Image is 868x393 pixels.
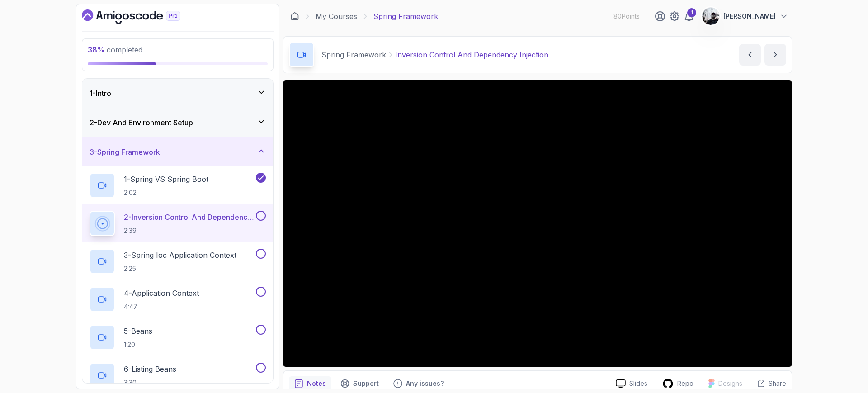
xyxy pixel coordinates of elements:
span: 38 % [88,45,105,54]
button: 6-Listing Beans3:30 [90,363,266,388]
button: 2-Inversion Control And Dependency Injection2:39 [90,211,266,236]
button: 3-Spring Framework [82,137,273,166]
button: 5-Beans1:20 [90,325,266,350]
p: 4 - Application Context [124,288,199,298]
a: Slides [609,379,655,388]
span: completed [88,45,142,54]
a: Dashboard [290,12,299,21]
button: 3-Spring Ioc Application Context2:25 [90,249,266,274]
p: Any issues? [406,379,444,388]
p: Designs [718,379,742,388]
p: 2:02 [124,188,208,197]
p: 2 - Inversion Control And Dependency Injection [124,212,254,223]
a: Repo [655,378,701,389]
p: [PERSON_NAME] [723,12,776,21]
p: 5 - Beans [124,326,152,336]
h3: 3 - Spring Framework [90,147,160,157]
p: 6 - Listing Beans [124,364,176,374]
p: 2:39 [124,226,254,235]
p: 1 - Spring VS Spring Boot [124,174,208,185]
p: 1:20 [124,340,152,349]
p: Notes [307,379,326,388]
button: previous content [739,44,761,66]
p: 3 - Spring Ioc Application Context [124,250,236,260]
button: Feedback button [388,376,449,391]
p: 2:25 [124,264,236,273]
p: Spring Framework [373,11,438,22]
button: 2-Dev And Environment Setup [82,108,273,137]
button: 1-Intro [82,79,273,108]
button: notes button [289,376,331,391]
p: 4:47 [124,302,199,311]
h3: 2 - Dev And Environment Setup [90,117,193,128]
div: 1 [687,8,696,17]
p: 3:30 [124,378,176,387]
p: Share [769,379,786,388]
h3: 1 - Intro [90,88,111,99]
button: 4-Application Context4:47 [90,287,266,312]
a: My Courses [316,11,357,22]
a: Dashboard [82,9,201,24]
button: 1-Spring VS Spring Boot2:02 [90,173,266,198]
p: Repo [677,379,693,388]
p: Spring Framework [321,49,386,60]
button: Support button [335,376,384,391]
p: Support [353,379,379,388]
button: Share [750,379,786,388]
button: next content [764,44,786,66]
iframe: 2 - Inversion Control and Dependency Injection [283,80,792,367]
p: Slides [629,379,647,388]
img: user profile image [702,8,719,25]
a: 1 [684,11,694,22]
p: 80 Points [613,12,640,21]
p: Inversion Control And Dependency Injection [395,49,548,60]
button: user profile image[PERSON_NAME] [702,7,788,25]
